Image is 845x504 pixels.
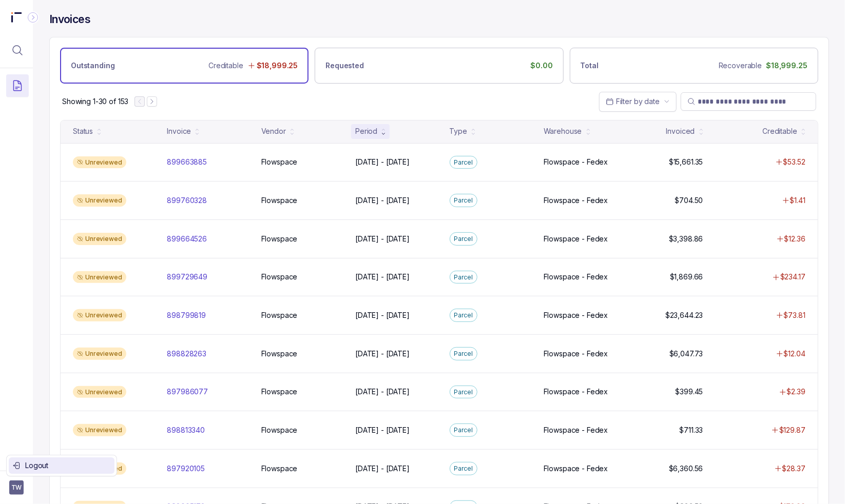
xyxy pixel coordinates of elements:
div: Warehouse [544,126,582,136]
p: Flowspace - Fedex [544,272,608,282]
p: $28.37 [782,463,805,474]
div: Status [73,126,93,136]
div: Period [355,126,377,136]
p: Flowspace - Fedex [544,157,608,167]
div: Unreviewed [73,386,126,398]
p: [DATE] - [DATE] [355,310,410,320]
p: Parcel [454,310,473,320]
div: Unreviewed [73,233,126,245]
h4: Invoices [49,12,90,27]
p: $18,999.25 [766,61,808,71]
p: [DATE] - [DATE] [355,387,410,397]
div: Unreviewed [73,309,126,321]
p: $15,661.35 [669,157,703,167]
p: Logout [25,460,110,471]
p: [DATE] - [DATE] [355,425,410,435]
search: Date Range Picker [606,96,660,107]
p: Creditable [208,61,243,71]
p: Parcel [454,349,473,359]
p: 899760328 [167,195,207,206]
p: Flowspace [261,463,298,474]
p: 899729649 [167,272,207,282]
p: $53.52 [783,157,805,167]
div: Unreviewed [73,348,126,360]
div: Invoiced [666,126,695,136]
div: Unreviewed [73,156,126,169]
p: Flowspace - Fedex [544,349,608,359]
p: $2.39 [787,387,805,397]
p: Showing 1-30 of 153 [62,96,128,107]
p: Parcel [454,195,473,206]
p: Requested [325,61,364,71]
p: [DATE] - [DATE] [355,195,410,206]
p: [DATE] - [DATE] [355,463,410,474]
button: Menu Icon Button MagnifyingGlassIcon [6,39,29,62]
p: 898813340 [167,425,205,435]
div: Creditable [762,126,797,136]
p: $23,644.23 [665,310,703,320]
p: Flowspace - Fedex [544,387,608,397]
p: Parcel [454,234,473,244]
p: Parcel [454,463,473,474]
p: Flowspace [261,310,298,320]
p: $6,047.73 [669,349,703,359]
p: [DATE] - [DATE] [355,272,410,282]
p: $6,360.56 [669,463,703,474]
div: Vendor [261,126,286,136]
p: $129.87 [779,425,805,435]
p: $12.04 [784,349,805,359]
p: Parcel [454,157,473,168]
div: Invoice [167,126,191,136]
p: Flowspace - Fedex [544,195,608,206]
p: Flowspace [261,195,298,206]
p: $399.45 [676,387,703,397]
div: Unreviewed [73,194,126,207]
p: 899664526 [167,234,207,244]
p: $1.41 [790,195,805,206]
div: Collapse Icon [27,11,39,24]
div: Unreviewed [73,424,126,436]
p: [DATE] - [DATE] [355,349,410,359]
p: Flowspace [261,349,298,359]
div: Unreviewed [73,271,126,284]
p: Flowspace - Fedex [544,234,608,244]
p: [DATE] - [DATE] [355,234,410,244]
p: Flowspace - Fedex [544,310,608,320]
button: User initials [9,480,24,495]
p: $234.17 [780,272,805,282]
button: Next Page [147,96,157,107]
div: Type [450,126,467,136]
button: Date Range Picker [599,92,677,111]
p: $704.50 [675,195,703,206]
p: Parcel [454,387,473,397]
div: Remaining page entries [62,96,128,107]
p: $73.81 [784,310,805,320]
p: 898828263 [167,349,206,359]
button: Menu Icon Button DocumentTextIcon [6,74,29,97]
p: 899663885 [167,157,207,167]
p: Flowspace [261,387,298,397]
p: $3,398.86 [669,234,703,244]
p: $0.00 [530,61,552,71]
p: Outstanding [71,61,114,71]
p: 897986077 [167,387,208,397]
p: 897920105 [167,463,205,474]
p: Flowspace [261,234,298,244]
p: 898799819 [167,310,206,320]
span: Filter by date [616,97,660,106]
p: $18,999.25 [257,61,298,71]
p: Flowspace - Fedex [544,463,608,474]
p: Total [581,61,599,71]
p: Parcel [454,425,473,435]
p: Parcel [454,272,473,283]
p: Flowspace [261,425,298,435]
p: Recoverable [719,61,762,71]
p: Flowspace [261,272,298,282]
p: [DATE] - [DATE] [355,157,410,167]
p: $1,869.66 [670,272,703,282]
p: Flowspace [261,157,298,167]
p: $12.36 [784,234,805,244]
p: $711.33 [680,425,703,435]
p: Flowspace - Fedex [544,425,608,435]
